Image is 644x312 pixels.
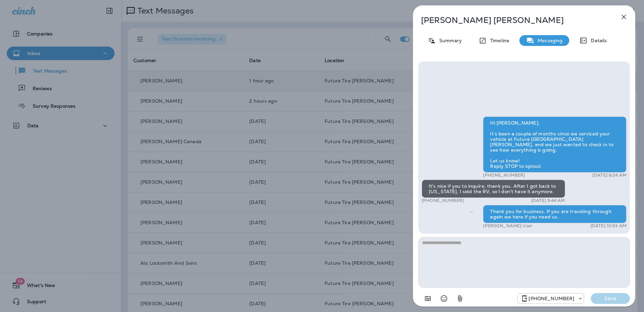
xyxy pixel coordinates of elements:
[422,180,565,198] div: It's nice if you to inquire, thank you. After I got back to [US_STATE], I sold the RV, so I don't...
[590,223,626,229] p: [DATE] 10:53 AM
[483,223,532,229] p: [PERSON_NAME] User
[592,173,626,178] p: [DATE] 8:24 AM
[483,205,626,223] div: Thank you for business. If you are traveling through again we here if you need us.
[534,38,562,43] p: Messaging
[422,198,464,203] p: [PHONE_NUMBER]
[421,16,605,25] p: [PERSON_NAME] [PERSON_NAME]
[436,38,462,43] p: Summary
[421,292,434,305] button: Add in a premade template
[470,208,473,214] span: Sent
[587,38,607,43] p: Details
[437,292,451,305] button: Select an emoji
[528,296,574,301] p: [PHONE_NUMBER]
[531,198,565,203] p: [DATE] 9:44 AM
[487,38,509,43] p: Timeline
[483,116,626,173] div: Hi [PERSON_NAME], It’s been a couple of months since we serviced your vehicle at Future [GEOGRAPH...
[483,173,525,178] p: [PHONE_NUMBER]
[518,294,584,303] div: +1 (928) 232-1970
